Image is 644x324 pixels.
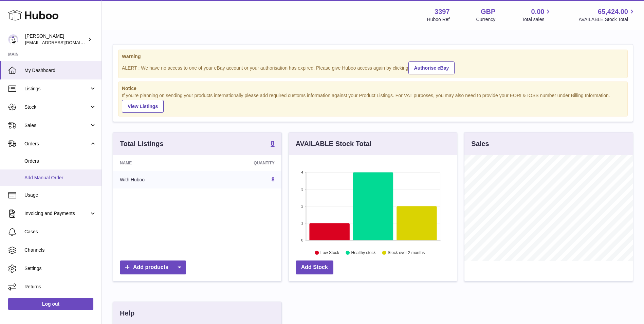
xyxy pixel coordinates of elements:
[24,265,96,272] span: Settings
[25,40,100,45] span: [EMAIL_ADDRESS][DOMAIN_NAME]
[271,140,275,147] strong: 8
[296,139,371,148] h3: AVAILABLE Stock Total
[301,221,303,225] text: 1
[24,141,89,147] span: Orders
[8,34,18,44] img: sales@canchema.com
[301,170,303,174] text: 4
[24,284,96,290] span: Returns
[120,139,164,148] h3: Total Listings
[202,155,281,171] th: Quantity
[24,175,96,181] span: Add Manual Order
[122,60,624,74] div: ALERT : We have no access to one of your eBay account or your authorisation has expired. Please g...
[24,86,89,92] span: Listings
[272,177,275,182] a: 8
[471,139,489,148] h3: Sales
[122,100,164,113] a: View Listings
[122,85,624,92] strong: Notice
[296,260,333,274] a: Add Stock
[113,171,202,188] td: With Huboo
[578,7,636,23] a: 65,424.00 AVAILABLE Stock Total
[25,33,86,46] div: [PERSON_NAME]
[271,140,275,148] a: 8
[522,16,552,23] span: Total sales
[24,104,89,110] span: Stock
[120,260,186,274] a: Add products
[598,7,628,16] span: 65,424.00
[120,309,134,318] h3: Help
[24,122,89,129] span: Sales
[301,187,303,191] text: 3
[24,210,89,217] span: Invoicing and Payments
[301,204,303,208] text: 2
[408,61,455,74] a: Authorise eBay
[351,251,376,255] text: Healthy stock
[24,67,96,74] span: My Dashboard
[113,155,202,171] th: Name
[388,251,425,255] text: Stock over 2 months
[122,92,624,113] div: If you're planning on sending your products internationally please add required customs informati...
[8,298,93,310] a: Log out
[24,247,96,253] span: Channels
[427,16,450,23] div: Huboo Ref
[476,16,496,23] div: Currency
[24,158,96,164] span: Orders
[481,7,495,16] strong: GBP
[435,7,450,16] strong: 3397
[320,251,339,255] text: Low Stock
[122,53,624,60] strong: Warning
[578,16,636,23] span: AVAILABLE Stock Total
[24,229,96,235] span: Cases
[301,238,303,242] text: 0
[531,7,545,16] span: 0.00
[522,7,552,23] a: 0.00 Total sales
[24,192,96,198] span: Usage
